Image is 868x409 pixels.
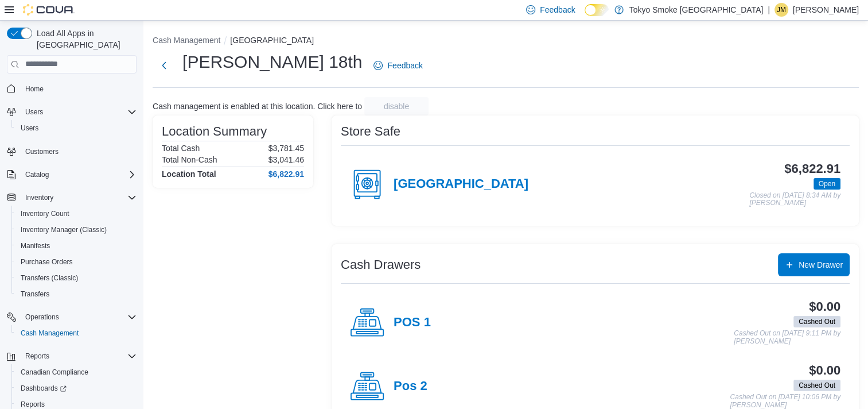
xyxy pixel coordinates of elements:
button: Inventory [21,191,58,204]
span: Operations [21,310,137,324]
button: Operations [21,310,64,324]
span: JM [777,3,786,17]
h4: POS 1 [394,315,431,330]
p: Tokyo Smoke [GEOGRAPHIC_DATA] [629,3,764,17]
span: Cashed Out [793,316,840,327]
button: Operations [2,309,141,325]
span: Dashboards [21,384,67,393]
span: Users [21,105,137,119]
h3: $0.00 [809,364,840,377]
a: Inventory Count [16,207,74,221]
h1: [PERSON_NAME] 18th [182,51,362,74]
button: Users [2,104,141,120]
span: Users [21,124,38,133]
p: | [768,3,770,17]
a: Dashboards [11,380,141,396]
a: Purchase Orders [16,255,77,269]
button: Transfers (Classic) [11,270,141,286]
span: Canadian Compliance [21,368,88,377]
button: Reports [2,348,141,364]
span: Canadian Compliance [16,365,137,379]
button: disable [364,97,429,115]
button: Users [11,120,141,136]
button: Next [153,54,176,77]
a: Inventory Manager (Classic) [16,223,111,237]
span: Load All Apps in [GEOGRAPHIC_DATA] [32,28,137,51]
span: Customers [21,144,137,159]
span: Feedback [540,4,575,16]
span: Customers [25,147,59,156]
button: Canadian Compliance [11,364,141,380]
p: $3,041.46 [268,155,304,164]
h6: Total Non-Cash [162,155,217,164]
a: Transfers [16,287,54,301]
span: Transfers (Classic) [21,273,78,283]
button: Customers [2,143,141,160]
span: Feedback [387,60,422,71]
p: $3,781.45 [268,144,304,153]
span: Open [819,179,835,189]
a: Transfers (Classic) [16,271,83,285]
h4: $6,822.91 [268,169,304,179]
span: Catalog [25,170,49,179]
span: Inventory Count [21,209,69,218]
span: Home [25,84,44,94]
nav: An example of EuiBreadcrumbs [153,34,859,48]
button: Cash Management [153,36,220,45]
a: Customers [21,145,63,159]
button: Users [21,105,48,119]
button: Catalog [21,168,53,182]
button: Catalog [2,167,141,183]
span: Operations [25,312,59,322]
span: Inventory Manager (Classic) [21,225,107,234]
span: Users [25,107,43,117]
h6: Total Cash [162,144,200,153]
p: [PERSON_NAME] [793,3,859,17]
span: Inventory [25,193,53,202]
p: Cashed Out on [DATE] 9:11 PM by [PERSON_NAME] [734,330,840,345]
a: Dashboards [16,381,71,395]
a: Manifests [16,239,55,253]
a: Home [21,82,48,96]
img: Cova [23,4,75,16]
span: Users [16,121,137,135]
h4: [GEOGRAPHIC_DATA] [394,177,528,192]
span: Manifests [21,241,50,250]
h3: $6,822.91 [784,162,840,176]
h3: Store Safe [341,125,400,138]
span: Cash Management [21,329,79,338]
button: Transfers [11,286,141,302]
a: Users [16,121,43,135]
p: Cashed Out on [DATE] 10:06 PM by [PERSON_NAME] [730,393,840,409]
span: Transfers [21,290,49,299]
h3: $0.00 [809,300,840,314]
span: Purchase Orders [16,255,137,269]
button: Purchase Orders [11,254,141,270]
h3: Location Summary [162,125,267,138]
span: Reports [25,352,49,361]
span: Transfers (Classic) [16,271,137,285]
h3: Cash Drawers [341,258,421,272]
input: Dark Mode [585,4,609,16]
span: Cash Management [16,326,137,340]
span: Cashed Out [799,380,835,391]
button: Inventory Manager (Classic) [11,222,141,238]
button: Inventory [2,190,141,206]
span: Cashed Out [799,317,835,327]
span: Inventory [21,191,137,204]
span: Cashed Out [793,380,840,391]
button: Reports [21,349,54,363]
a: Cash Management [16,326,83,340]
div: Jordan McDonald [774,3,788,17]
button: Inventory Count [11,206,141,222]
p: Cash management is enabled at this location. Click here to [153,102,362,111]
span: Home [21,82,137,96]
span: disable [384,101,409,112]
a: Feedback [369,54,427,77]
span: Reports [21,400,45,409]
span: Open [813,178,840,190]
h4: Location Total [162,169,216,179]
span: Inventory Manager (Classic) [16,223,137,237]
button: Manifests [11,238,141,254]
